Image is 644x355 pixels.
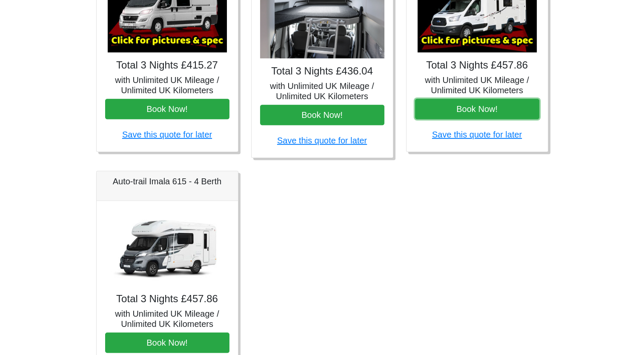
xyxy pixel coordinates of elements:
[105,75,229,95] h5: with Unlimited UK Mileage / Unlimited UK Kilometers
[260,81,384,101] h5: with Unlimited UK Mileage / Unlimited UK Kilometers
[105,293,229,305] h4: Total 3 Nights £457.86
[415,99,539,119] button: Book Now!
[105,99,229,119] button: Book Now!
[415,75,539,95] h5: with Unlimited UK Mileage / Unlimited UK Kilometers
[432,130,522,139] a: Save this quote for later
[105,59,229,72] h4: Total 3 Nights £415.27
[108,209,227,286] img: Auto-trail Imala 615 - 4 Berth
[105,332,229,353] button: Book Now!
[105,309,229,329] h5: with Unlimited UK Mileage / Unlimited UK Kilometers
[105,176,229,186] h5: Auto-trail Imala 615 - 4 Berth
[260,105,384,125] button: Book Now!
[277,136,367,145] a: Save this quote for later
[122,130,212,139] a: Save this quote for later
[415,59,539,72] h4: Total 3 Nights £457.86
[260,65,384,77] h4: Total 3 Nights £436.04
